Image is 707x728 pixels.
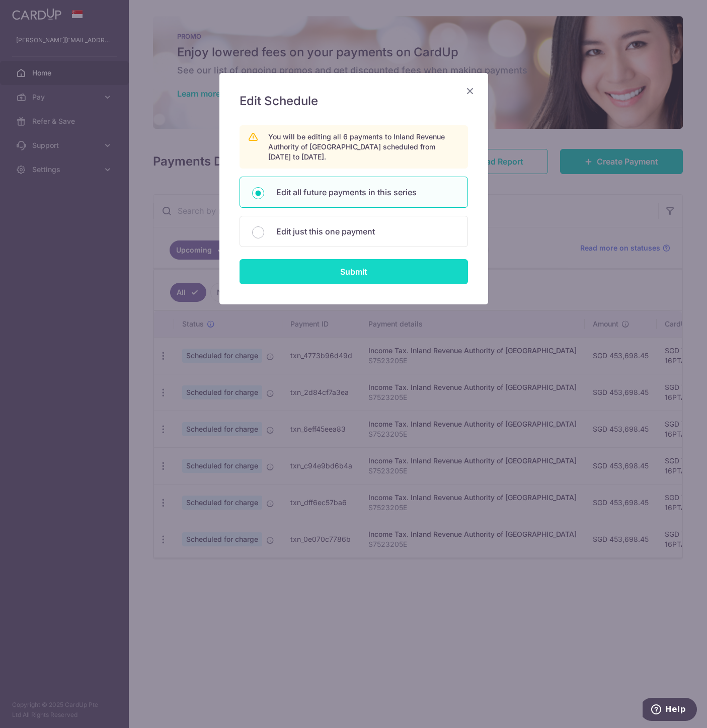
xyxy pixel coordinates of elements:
[240,259,468,284] input: Submit
[276,186,455,198] p: Edit all future payments in this series
[643,698,697,723] iframe: Opens a widget where you can find more information
[268,132,459,162] p: You will be editing all 6 payments to Inland Revenue Authority of [GEOGRAPHIC_DATA] scheduled fro...
[240,93,468,109] h5: Edit Schedule
[276,225,455,237] p: Edit just this one payment
[464,85,476,97] button: Close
